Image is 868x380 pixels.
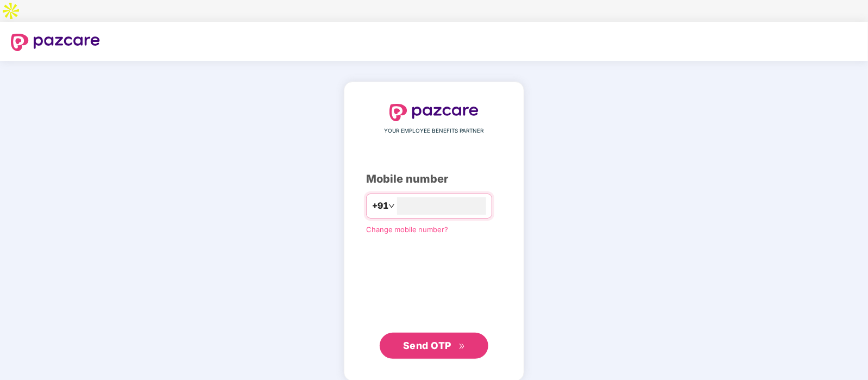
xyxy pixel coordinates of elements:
span: +91 [372,199,388,213]
span: double-right [458,343,466,350]
button: Send OTPdouble-right [380,333,488,359]
a: Change mobile number? [366,225,448,234]
span: down [388,203,395,209]
span: YOUR EMPLOYEE BENEFITS PARTNER [385,127,484,135]
img: logo [11,34,100,51]
img: logo [389,104,479,121]
div: Mobile number [366,171,502,188]
span: Send OTP [403,340,451,351]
